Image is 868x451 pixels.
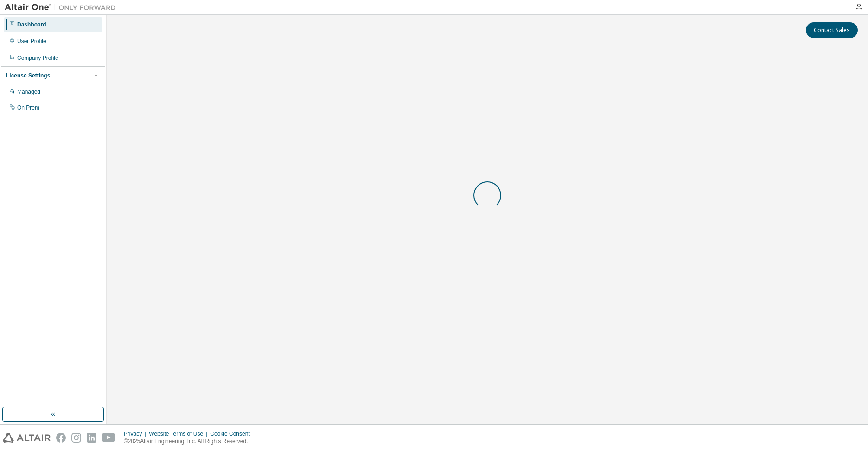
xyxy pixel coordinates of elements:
img: facebook.svg [56,433,66,443]
div: Dashboard [17,21,46,28]
div: Managed [17,88,40,96]
div: Website Terms of Use [149,430,210,438]
img: altair_logo.svg [3,433,51,443]
div: Privacy [124,430,149,438]
img: instagram.svg [71,433,81,443]
div: On Prem [17,104,39,111]
div: Company Profile [17,54,58,62]
button: Contact Sales [806,22,858,38]
img: linkedin.svg [87,433,96,443]
div: User Profile [17,38,46,45]
div: Cookie Consent [210,430,255,438]
div: License Settings [6,72,50,79]
p: © 2025 Altair Engineering, Inc. All Rights Reserved. [124,438,255,445]
img: Altair One [5,3,121,12]
img: youtube.svg [102,433,115,443]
